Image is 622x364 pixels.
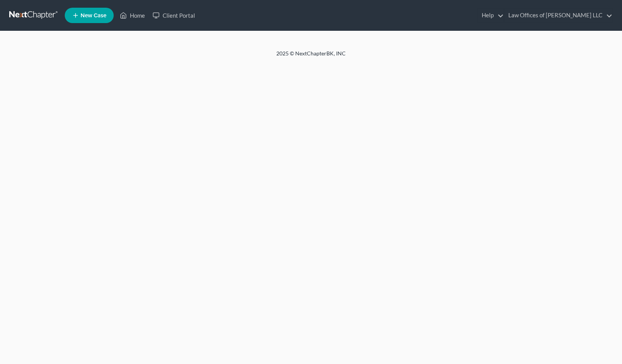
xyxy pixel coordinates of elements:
new-legal-case-button: New Case [65,8,114,23]
a: Law Offices of [PERSON_NAME] LLC [504,8,612,22]
a: Client Portal [149,8,199,22]
a: Help [478,8,504,22]
div: 2025 © NextChapterBK, INC [91,50,531,63]
a: Home [116,8,149,22]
